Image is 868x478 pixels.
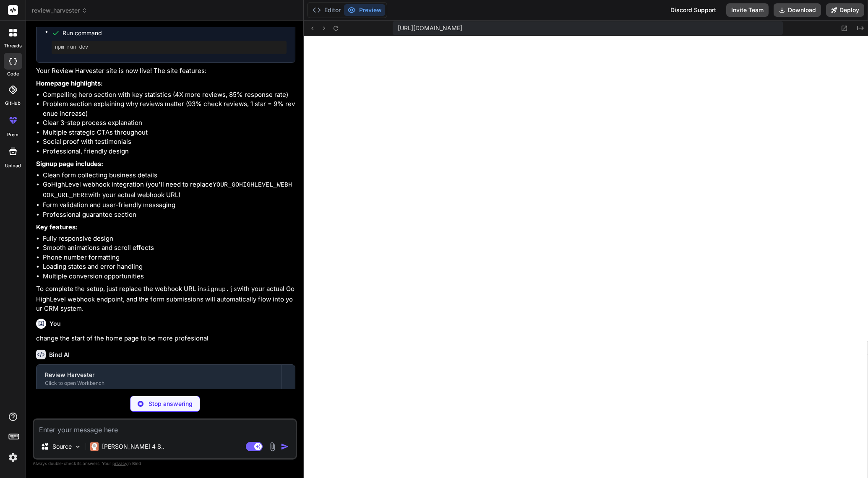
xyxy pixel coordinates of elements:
[43,210,295,220] li: Professional guarantee section
[726,3,769,17] button: Invite Team
[5,100,21,107] label: GitHub
[36,79,103,87] strong: Homepage highlights:
[43,253,295,262] li: Phone number formatting
[344,4,385,16] button: Preview
[43,128,295,138] li: Multiple strategic CTAs throughout
[43,147,295,156] li: Professional, friendly design
[90,442,99,451] img: Claude 4 Sonnet
[36,284,295,314] p: To complete the setup, just replace the webhook URL in with your actual GoHighLevel webhook endpo...
[36,334,295,343] p: change the start of the home page to be more profesional
[281,442,289,451] img: icon
[826,3,864,17] button: Deploy
[268,442,277,452] img: attachment
[33,460,297,468] p: Always double-check its answers. Your in Bind
[309,4,344,16] button: Editor
[203,286,237,293] code: signup.js
[43,262,295,272] li: Loading states and error handling
[5,162,21,169] label: Upload
[149,400,193,408] p: Stop answering
[43,234,295,244] li: Fully responsive design
[304,36,868,478] iframe: Preview
[43,90,295,100] li: Compelling hero section with key statistics (4X more reviews, 85% response rate)
[398,24,462,32] span: [URL][DOMAIN_NAME]
[45,380,273,387] div: Click to open Workbench
[43,243,295,253] li: Smooth animations and scroll effects
[7,131,18,138] label: prem
[6,450,20,465] img: settings
[43,99,295,118] li: Problem section explaining why reviews matter (93% check reviews, 1 star = 9% revenue increase)
[32,6,87,15] span: review_harvester
[63,29,287,37] span: Run command
[112,461,128,466] span: privacy
[43,272,295,281] li: Multiple conversion opportunities
[774,3,821,17] button: Download
[102,442,164,451] p: [PERSON_NAME] 4 S..
[45,371,273,379] div: Review Harvester
[43,180,295,200] li: GoHighLevel webhook integration (you'll need to replace with your actual webhook URL)
[665,3,721,17] div: Discord Support
[49,351,70,359] h6: Bind AI
[4,42,22,49] label: threads
[36,160,103,168] strong: Signup page includes:
[36,223,78,231] strong: Key features:
[36,365,281,392] button: Review HarvesterClick to open Workbench
[43,200,295,210] li: Form validation and user-friendly messaging
[43,171,295,180] li: Clean form collecting business details
[43,182,292,199] code: YOUR_GOHIGHLEVEL_WEBHOOK_URL_HERE
[43,118,295,128] li: Clear 3-step process explanation
[55,44,283,51] pre: npm run dev
[52,442,72,451] p: Source
[74,443,81,450] img: Pick Models
[50,320,61,328] h6: You
[36,66,295,76] p: Your Review Harvester site is now live! The site features:
[43,137,295,147] li: Social proof with testimonials
[7,70,19,78] label: code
